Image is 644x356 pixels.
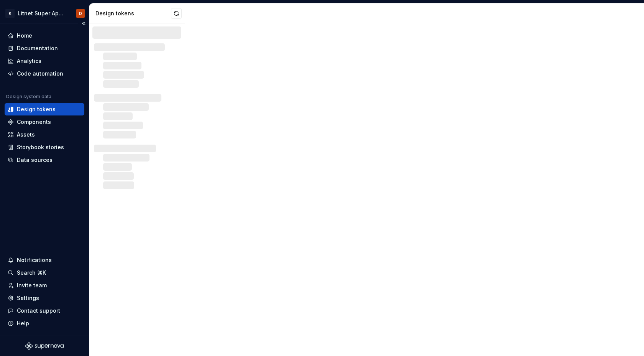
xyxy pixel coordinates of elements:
[17,131,35,138] div: Assets
[17,156,53,164] div: Data sources
[79,10,82,16] div: D
[5,42,84,54] a: Documentation
[17,307,60,315] div: Contact support
[18,10,67,17] div: Litnet Super App 2.0.
[25,342,64,350] svg: Supernova Logo
[5,9,15,18] div: K
[17,70,63,77] div: Code automation
[78,18,89,29] button: Collapse sidebar
[5,279,84,292] a: Invite team
[5,292,84,304] a: Settings
[5,267,84,279] button: Search ⌘K
[17,32,32,40] div: Home
[5,141,84,153] a: Storybook stories
[5,68,84,80] a: Code automation
[2,5,87,21] button: KLitnet Super App 2.0.D
[17,282,47,289] div: Invite team
[6,94,51,100] div: Design system data
[5,116,84,128] a: Components
[5,55,84,67] a: Analytics
[17,105,56,113] div: Design tokens
[17,57,41,65] div: Analytics
[17,269,46,277] div: Search ⌘K
[5,254,84,266] button: Notifications
[17,143,64,151] div: Storybook stories
[5,305,84,317] button: Contact support
[17,256,52,264] div: Notifications
[17,320,29,327] div: Help
[5,317,84,330] button: Help
[5,30,84,42] a: Home
[5,103,84,115] a: Design tokens
[5,129,84,141] a: Assets
[17,118,51,126] div: Components
[95,10,171,17] div: Design tokens
[17,44,58,52] div: Documentation
[17,294,39,302] div: Settings
[5,154,84,166] a: Data sources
